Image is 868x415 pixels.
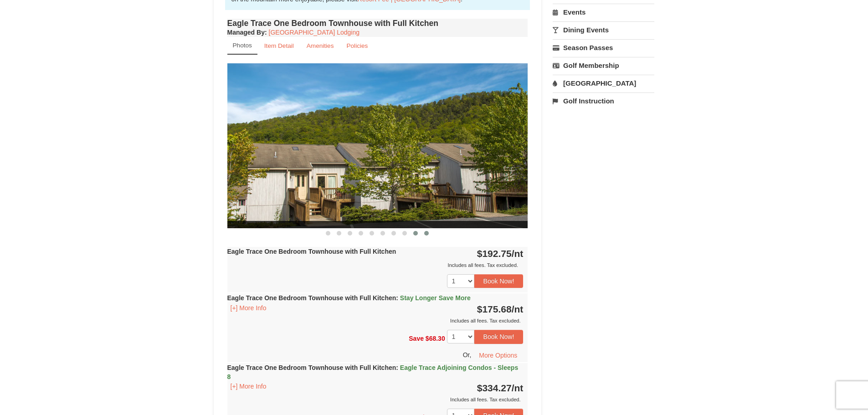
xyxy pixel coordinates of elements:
[553,75,654,92] a: [GEOGRAPHIC_DATA]
[553,92,654,109] a: Golf Instruction
[269,29,360,36] a: [GEOGRAPHIC_DATA] Lodging
[553,57,654,74] a: Golf Membership
[553,4,654,20] a: Events
[227,63,528,228] img: 18876286-28-dd3badfa.jpg
[227,364,519,380] strong: Eagle Trace One Bedroom Townhouse with Full Kitchen
[227,19,528,28] h4: Eagle Trace One Bedroom Townhouse with Full Kitchen
[227,29,265,36] span: Managed By
[227,29,267,36] strong: :
[227,294,471,302] strong: Eagle Trace One Bedroom Townhouse with Full Kitchen
[400,294,471,302] span: Stay Longer Save More
[227,261,524,270] div: Includes all fees. Tax excluded.
[346,42,368,49] small: Policies
[409,335,424,342] span: Save
[227,364,519,380] span: Eagle Trace Adjoining Condos - Sleeps 8
[512,248,524,259] span: /nt
[553,39,654,56] a: Season Passes
[474,330,524,343] button: Book Now!
[227,37,257,55] a: Photos
[301,37,340,55] a: Amenities
[474,274,524,288] button: Book Now!
[227,248,396,255] strong: Eagle Trace One Bedroom Townhouse with Full Kitchen
[477,248,524,259] strong: $192.75
[463,351,472,358] span: Or,
[307,42,334,49] small: Amenities
[512,304,524,314] span: /nt
[340,37,374,55] a: Policies
[227,381,270,391] button: [+] More Info
[473,348,523,362] button: More Options
[477,304,512,314] span: $175.68
[233,42,252,49] small: Photos
[512,383,524,393] span: /nt
[477,383,512,393] span: $334.27
[227,316,524,325] div: Includes all fees. Tax excluded.
[426,335,445,342] span: $68.30
[227,303,270,313] button: [+] More Info
[264,42,294,49] small: Item Detail
[258,37,300,55] a: Item Detail
[553,21,654,38] a: Dining Events
[227,395,524,404] div: Includes all fees. Tax excluded.
[396,364,398,371] span: :
[396,294,398,302] span: :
